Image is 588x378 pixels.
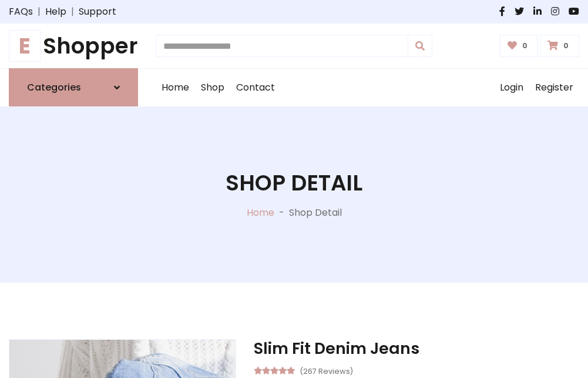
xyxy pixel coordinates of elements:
[494,69,529,106] a: Login
[560,41,572,51] span: 0
[156,69,195,106] a: Home
[519,41,530,51] span: 0
[9,5,33,19] a: FAQs
[254,339,579,358] h3: Slim Fit Denim Jeans
[195,69,230,106] a: Shop
[226,170,362,196] h1: Shop Detail
[247,206,274,219] a: Home
[79,5,116,19] a: Support
[500,35,538,57] a: 0
[274,206,289,220] p: -
[230,69,281,106] a: Contact
[66,5,79,19] span: |
[9,33,138,59] h1: Shopper
[9,68,138,106] a: Categories
[33,5,45,19] span: |
[300,363,353,377] small: (267 Reviews)
[540,35,579,57] a: 0
[45,5,66,19] a: Help
[529,69,579,106] a: Register
[9,30,41,62] span: E
[27,82,81,93] h6: Categories
[289,206,342,220] p: Shop Detail
[9,33,138,59] a: EShopper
